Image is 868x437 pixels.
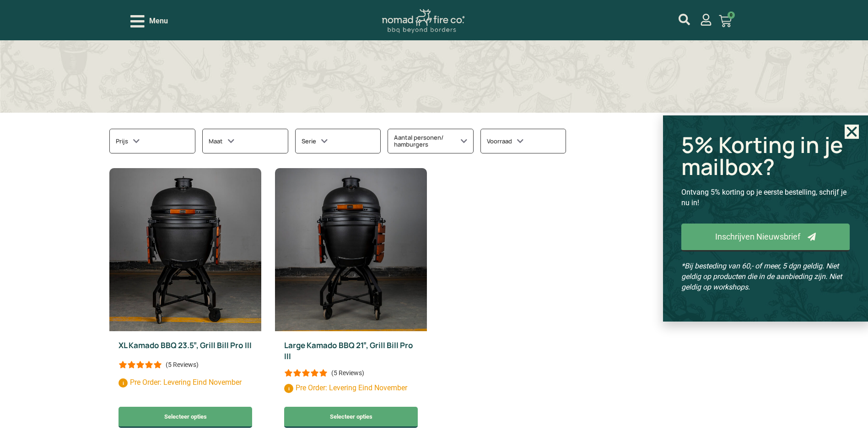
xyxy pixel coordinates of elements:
img: large kamado pro III grill bill [275,168,427,331]
a: mijn account [700,14,712,26]
a: Close [845,125,859,139]
h3: Prijs [116,135,140,147]
h3: Serie [302,135,328,147]
a: Inschrijven Nieuwsbrief [681,224,850,251]
a: Toevoegen aan winkelwagen: “XL Kamado BBQ 23.5", Grill Bill Pro III“ [119,407,252,428]
img: Kamado BBQ Grill Bill Pro III Extra Large front [109,168,261,331]
p: Pre Order: Levering Eind November [119,377,252,388]
h2: 5% Korting in je mailbox? [681,134,850,178]
h3: Voorraad [487,135,523,147]
img: Nomad Logo [382,9,464,33]
span: 0 [728,11,735,19]
a: Large Kamado BBQ 21″, Grill Bill Pro III [284,340,413,361]
span: Inschrijven Nieuwsbrief [715,233,800,241]
div: Open/Close Menu [130,13,168,29]
h3: Aantal personen/ hamburgers [394,135,467,147]
p: Pre Order: Levering Eind November [284,382,418,393]
p: (5 Reviews) [166,361,199,368]
h3: Maat [209,135,234,147]
a: XL Kamado BBQ 23.5″, Grill Bill Pro III [119,340,252,350]
a: Toevoegen aan winkelwagen: “Large Kamado BBQ 21", Grill Bill Pro III“ [284,407,418,428]
a: 0 [708,9,743,33]
p: (5 Reviews) [331,369,364,377]
p: Ontvang 5% korting op je eerste bestelling, schrijf je nu in! [681,187,850,208]
a: mijn account [679,14,690,25]
em: *Bij besteding van 60,- of meer, 5 dgn geldig. Niet geldig op producten die in de aanbieding zijn... [681,262,842,291]
span: Menu [149,16,168,27]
